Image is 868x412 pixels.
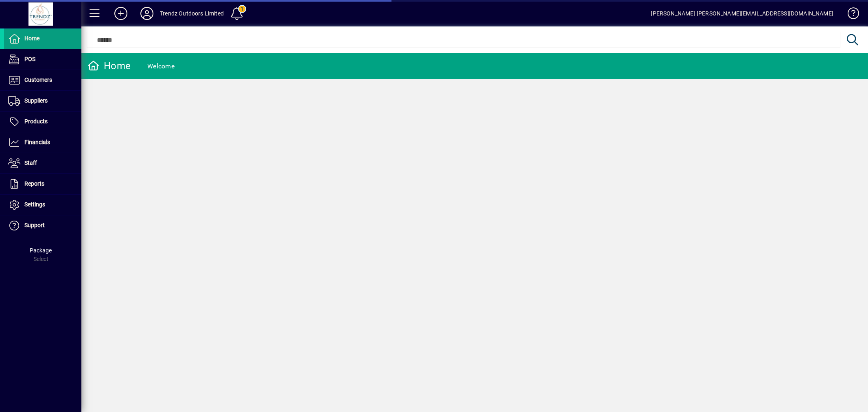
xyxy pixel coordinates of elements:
[4,174,81,194] a: Reports
[134,6,160,21] button: Profile
[4,49,81,70] a: POS
[160,7,224,20] div: Trendz Outdoors Limited
[24,222,45,228] span: Support
[4,91,81,111] a: Suppliers
[24,201,45,208] span: Settings
[24,160,37,166] span: Staff
[87,59,131,72] div: Home
[4,132,81,153] a: Financials
[651,7,833,20] div: [PERSON_NAME] [PERSON_NAME][EMAIL_ADDRESS][DOMAIN_NAME]
[4,215,81,236] a: Support
[4,70,81,90] a: Customers
[24,118,48,125] span: Products
[108,6,134,21] button: Add
[4,195,81,215] a: Settings
[24,139,50,145] span: Financials
[4,112,81,132] a: Products
[24,180,44,187] span: Reports
[842,2,858,28] a: Knowledge Base
[30,247,52,254] span: Package
[24,56,35,62] span: POS
[4,153,81,173] a: Staff
[24,97,48,104] span: Suppliers
[24,35,39,42] span: Home
[147,60,175,73] div: Welcome
[24,77,52,83] span: Customers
